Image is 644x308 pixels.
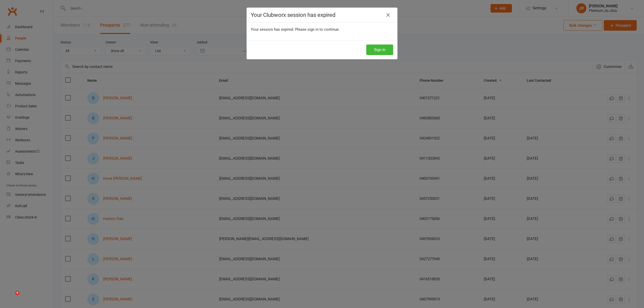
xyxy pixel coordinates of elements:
iframe: Intercom live chat [5,291,17,303]
span: 6 [15,291,19,295]
h4: Your Clubworx session has expired [251,12,393,18]
span: Your session has expired. Please sign in to continue. [251,27,340,32]
button: Sign In [366,45,393,55]
a: Close [384,11,392,19]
